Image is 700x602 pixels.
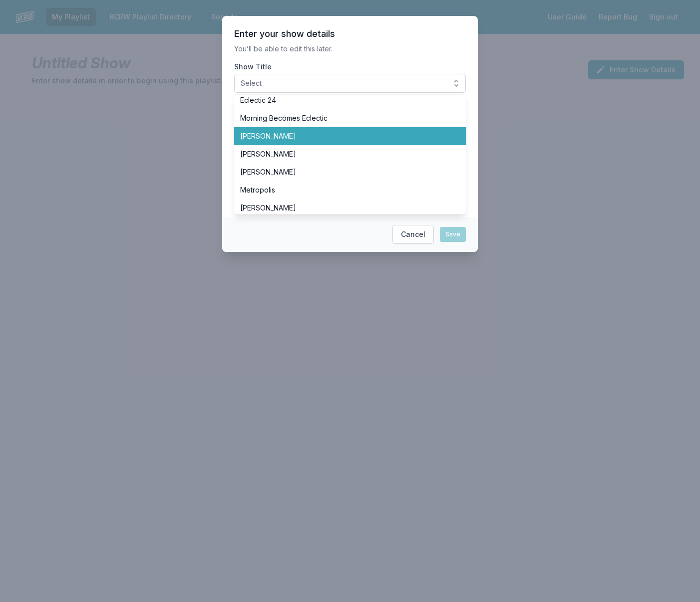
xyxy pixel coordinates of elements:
label: Show Title [234,62,466,72]
button: Save [440,227,466,242]
p: You’ll be able to edit this later. [234,44,466,54]
span: Eclectic 24 [240,95,448,105]
span: Metropolis [240,185,448,195]
span: Morning Becomes Eclectic [240,113,448,123]
span: [PERSON_NAME] [240,149,448,159]
span: [PERSON_NAME] [240,167,448,177]
header: Enter your show details [234,28,466,40]
span: [PERSON_NAME] [240,131,448,141]
span: [PERSON_NAME] [240,203,448,213]
span: Select [241,78,445,88]
button: Select [234,74,466,93]
button: Cancel [392,225,434,244]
